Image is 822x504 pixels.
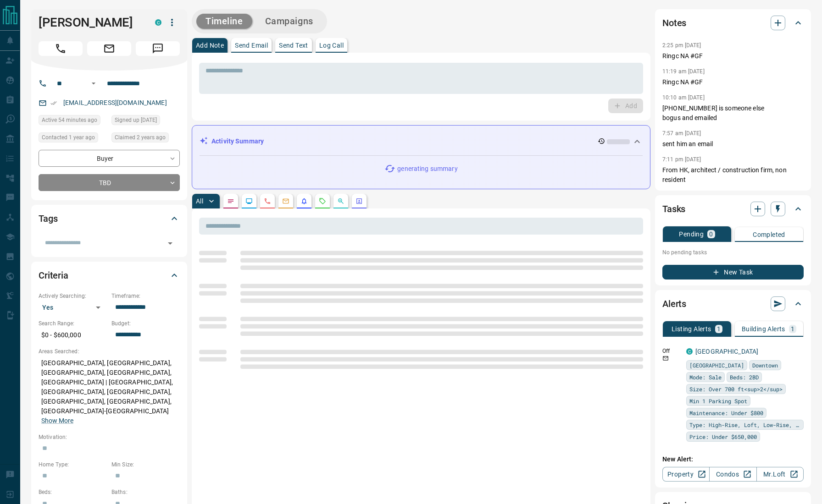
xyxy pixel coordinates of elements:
div: Tags [39,208,180,230]
p: 0 [709,231,713,237]
p: Beds: [39,488,107,496]
p: All [196,198,203,204]
div: Thu Aug 17 2023 [39,132,107,145]
a: Mr.Loft [756,467,804,482]
span: Mode: Sale [689,373,722,382]
div: condos.ca [686,348,693,355]
p: Actively Searching: [39,292,107,300]
h1: [PERSON_NAME] [39,15,141,30]
p: Search Range: [39,319,107,328]
p: Budget: [111,319,180,328]
p: Activity Summary [211,137,264,146]
p: $0 - $600,000 [39,328,107,343]
svg: Email [662,355,669,362]
p: 1 [791,326,794,332]
svg: Requests [319,197,326,205]
h2: Notes [662,16,686,30]
p: Ringc NA #GF [662,51,804,61]
svg: Listing Alerts [300,197,308,205]
div: TBD [39,174,180,191]
span: Type: High-Rise, Loft, Low-Rise, Luxury, Mid-Rise OR Penthouse [689,420,800,429]
svg: Emails [282,197,289,205]
div: condos.ca [155,19,161,26]
p: No pending tasks [662,246,804,259]
h2: Alerts [662,296,686,311]
p: Send Email [235,42,268,49]
span: Active 54 minutes ago [42,115,97,125]
span: Email [87,41,131,56]
p: 11:19 am [DATE] [662,68,705,75]
span: Beds: 2BD [730,373,759,382]
div: Buyer [39,150,180,167]
p: New Alert: [662,455,804,464]
p: Timeframe: [111,292,180,300]
p: Building Alerts [742,326,785,332]
h2: Tags [39,211,57,226]
div: Yes [39,300,107,315]
p: Areas Searched: [39,347,180,356]
p: Add Note [196,42,224,49]
span: Min 1 Parking Spot [689,396,747,405]
p: 2:25 pm [DATE] [662,42,701,49]
span: Claimed 2 years ago [115,133,166,142]
div: Alerts [662,293,804,315]
p: [PHONE_NUMBER] is someone else bogus and emailed [662,104,804,123]
div: Activity Summary [200,133,643,150]
svg: Agent Actions [355,197,363,205]
p: [GEOGRAPHIC_DATA], [GEOGRAPHIC_DATA], [GEOGRAPHIC_DATA], [GEOGRAPHIC_DATA], [GEOGRAPHIC_DATA] | [... [39,356,180,428]
h2: Tasks [662,202,685,216]
span: Downtown [752,361,778,370]
p: 1 [717,326,721,332]
span: Price: Under $650,000 [689,432,757,441]
p: Log Call [319,42,344,49]
p: Pending [679,231,704,237]
p: 7:57 am [DATE] [662,130,701,137]
span: Size: Over 700 ft<sup>2</sup> [689,384,783,394]
h2: Criteria [39,268,68,283]
p: Listing Alerts [672,326,711,332]
button: Timeline [196,14,252,29]
div: Criteria [39,264,180,286]
p: generating summary [397,164,457,174]
p: Send Text [279,42,308,49]
p: 10:10 am [DATE] [662,94,705,101]
span: Contacted 1 year ago [42,133,95,142]
button: Show More [41,416,73,426]
span: [GEOGRAPHIC_DATA] [689,361,744,370]
button: Campaigns [256,14,322,29]
a: Property [662,467,710,482]
div: Tue Aug 12 2025 [39,115,107,128]
span: Call [39,41,83,56]
a: [GEOGRAPHIC_DATA] [695,348,758,355]
div: Notes [662,12,804,34]
div: Sun Aug 06 2023 [111,132,180,145]
svg: Notes [227,197,234,205]
p: Baths: [111,488,180,496]
span: Signed up [DATE] [115,115,157,125]
svg: Lead Browsing Activity [245,197,253,205]
button: Open [88,78,99,89]
a: Condos [709,467,756,482]
button: New Task [662,265,804,279]
p: Off [662,347,681,355]
p: Motivation: [39,433,180,441]
svg: Opportunities [337,197,344,205]
p: From HK, architect / construction firm, non resident [662,165,804,185]
div: Tasks [662,198,804,220]
span: Message [136,41,180,56]
p: 7:11 pm [DATE] [662,156,701,163]
p: Completed [753,231,785,238]
svg: Calls [264,197,271,205]
button: Open [164,237,177,250]
div: Sat Aug 27 2016 [111,115,180,128]
p: Ringc NA #GF [662,77,804,87]
svg: Email Verified [50,100,57,106]
p: Home Type: [39,460,107,469]
span: Maintenance: Under $800 [689,408,763,417]
p: Min Size: [111,460,180,469]
a: [EMAIL_ADDRESS][DOMAIN_NAME] [63,99,167,106]
p: sent him an email [662,139,804,149]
